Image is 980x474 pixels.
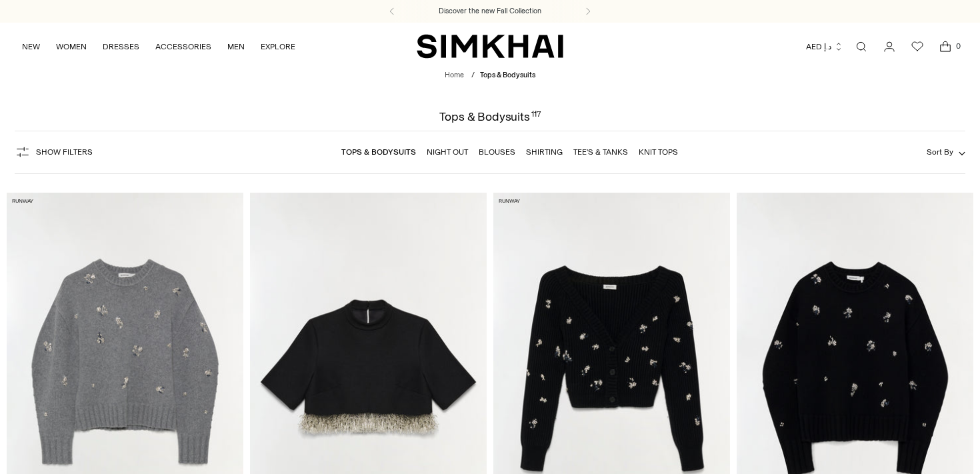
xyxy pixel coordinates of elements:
a: Home [445,71,464,79]
a: Shirting [526,147,563,157]
div: / [471,70,475,81]
span: Show Filters [36,147,93,157]
a: Knit Tops [639,147,678,157]
a: EXPLORE [261,32,295,61]
a: Blouses [479,147,515,157]
a: SIMKHAI [417,33,563,59]
button: Show Filters [15,141,93,163]
a: NEW [22,32,40,61]
a: Go to the account page [876,33,903,60]
button: AED د.إ [806,32,843,61]
a: Open cart modal [932,33,959,60]
div: 117 [531,111,541,123]
a: Night Out [427,147,468,157]
span: Sort By [927,147,953,157]
a: Tee's & Tanks [573,147,628,157]
a: DRESSES [103,32,139,61]
a: ACCESSORIES [155,32,211,61]
a: MEN [227,32,245,61]
nav: breadcrumbs [445,70,535,81]
button: Sort By [927,145,965,159]
span: Tops & Bodysuits [480,71,535,79]
span: 0 [952,40,964,52]
nav: Linked collections [341,138,678,166]
a: Open search modal [848,33,875,60]
a: WOMEN [56,32,87,61]
a: Discover the new Fall Collection [439,6,541,17]
a: Tops & Bodysuits [341,147,416,157]
a: Wishlist [904,33,931,60]
h1: Tops & Bodysuits [439,111,540,123]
